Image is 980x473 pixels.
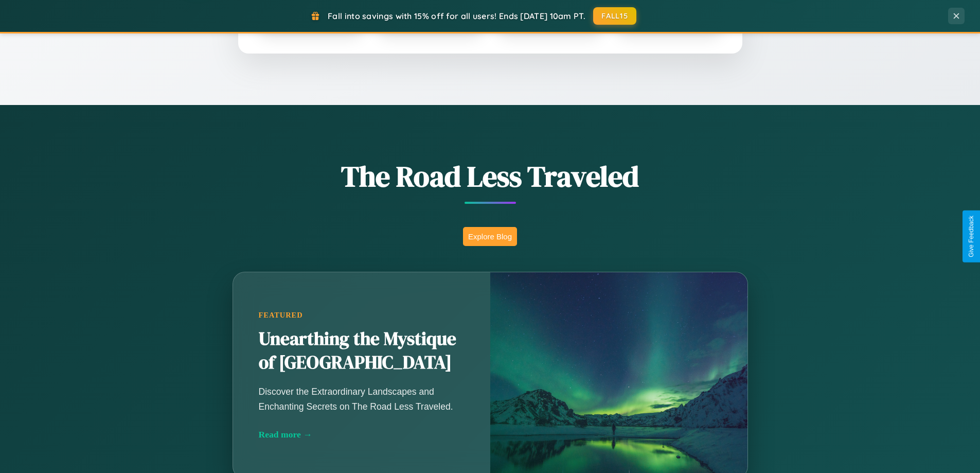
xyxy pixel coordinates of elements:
button: FALL15 [593,7,636,25]
div: Read more → [259,429,465,440]
span: Fall into savings with 15% off for all users! Ends [DATE] 10am PT. [328,11,585,21]
p: Discover the Extraordinary Landscapes and Enchanting Secrets on The Road Less Traveled. [259,384,465,413]
h1: The Road Less Traveled [182,156,799,196]
button: Explore Blog [463,227,517,246]
div: Featured [259,311,465,320]
div: Give Feedback [968,216,975,257]
h2: Unearthing the Mystique of [GEOGRAPHIC_DATA] [259,327,465,375]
